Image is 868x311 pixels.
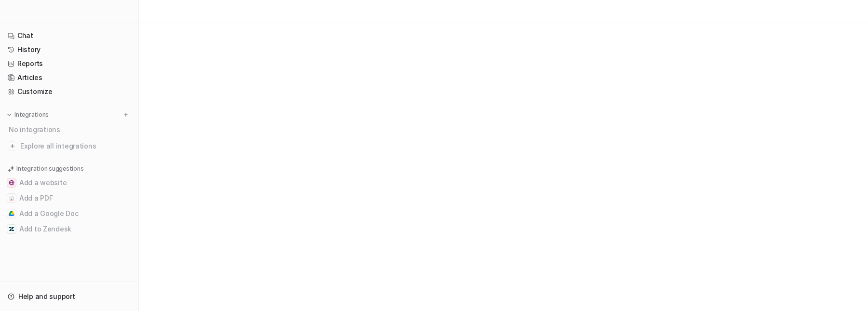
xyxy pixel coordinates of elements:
[20,138,131,154] span: Explore all integrations
[4,290,135,303] a: Help and support
[4,29,135,42] a: Chat
[9,180,14,186] img: Add a website
[4,57,135,70] a: Reports
[4,206,135,221] button: Add a Google DocAdd a Google Doc
[4,43,135,56] a: History
[6,111,13,118] img: expand menu
[9,226,14,232] img: Add to Zendesk
[6,122,135,137] div: No integrations
[16,164,83,173] p: Integration suggestions
[4,139,135,153] a: Explore all integrations
[8,141,17,151] img: explore all integrations
[4,175,135,190] button: Add a websiteAdd a website
[4,221,135,237] button: Add to ZendeskAdd to Zendesk
[9,211,14,216] img: Add a Google Doc
[9,195,14,201] img: Add a PDF
[4,85,135,98] a: Customize
[4,110,52,120] button: Integrations
[4,71,135,84] a: Articles
[4,190,135,206] button: Add a PDFAdd a PDF
[122,111,129,118] img: menu_add.svg
[14,111,49,119] p: Integrations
